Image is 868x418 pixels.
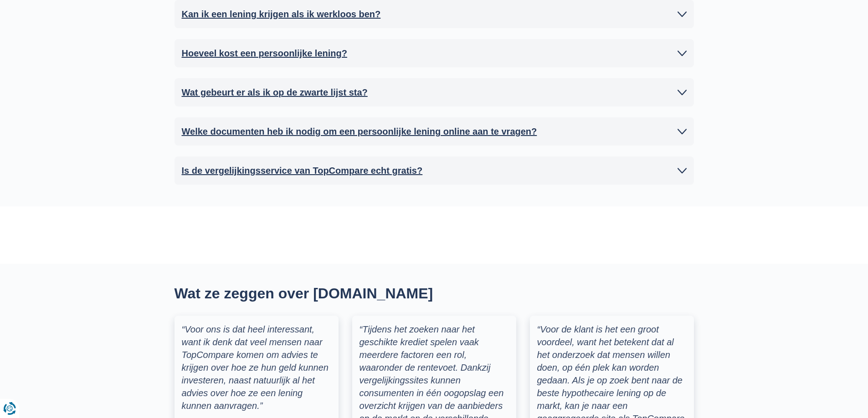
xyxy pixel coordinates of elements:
[182,125,537,138] h2: Welke documenten heb ik nodig om een persoonlijke lening online aan te vragen?
[182,164,423,177] h2: Is de vergelijkingsservice van TopCompare echt gratis?
[182,86,368,99] h2: Wat gebeurt er als ik op de zwarte lijst sta?
[182,86,687,99] a: Wat gebeurt er als ik op de zwarte lijst sta?
[182,125,687,138] a: Welke documenten heb ik nodig om een persoonlijke lening online aan te vragen?
[182,164,687,177] a: Is de vergelijkingsservice van TopCompare echt gratis?
[175,286,694,302] h2: Wat ze zeggen over [DOMAIN_NAME]
[182,46,687,60] a: Hoeveel kost een persoonlijke lening?
[182,46,347,60] h2: Hoeveel kost een persoonlijke lening?
[182,323,331,412] div: “Voor ons is dat heel interessant, want ik denk dat veel mensen naar TopCompare komen om advies t...
[182,7,687,21] a: Kan ik een lening krijgen als ik werkloos ben?
[182,7,381,21] h2: Kan ik een lening krijgen als ik werkloos ben?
